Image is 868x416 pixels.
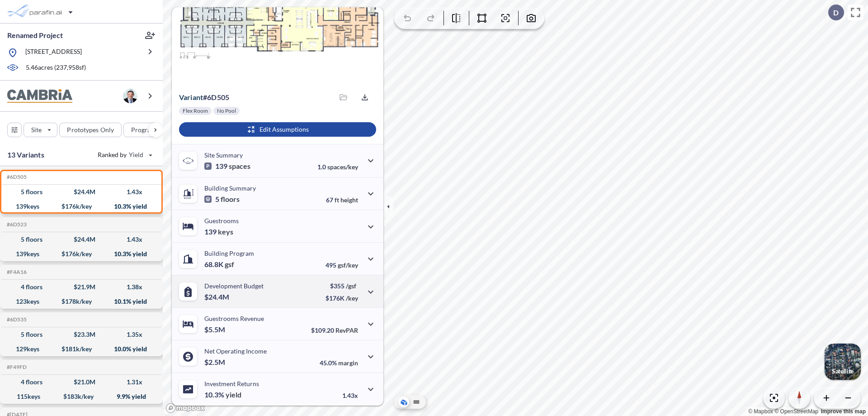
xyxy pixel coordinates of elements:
[218,227,233,236] span: keys
[5,269,27,275] h5: Click to copy the code
[833,9,839,17] p: D
[26,63,86,73] p: 5.46 acres ( 237,958 sf)
[123,123,172,137] button: Program
[25,47,82,58] p: [STREET_ADDRESS]
[259,125,309,134] p: Edit Assumptions
[24,123,57,137] button: Site
[204,217,239,225] p: Guestrooms
[320,359,358,367] p: 45.0%
[165,403,205,413] a: Mapbox homepage
[179,122,376,137] button: Edit Assumptions
[204,358,226,367] p: $2.5M
[7,149,44,160] p: 13 Variants
[342,392,358,399] p: 1.43x
[131,125,156,134] p: Program
[204,184,256,192] p: Building Summary
[204,347,267,355] p: Net Operating Income
[5,316,27,323] h5: Click to copy the code
[226,390,241,399] span: yield
[311,326,358,334] p: $109.20
[325,294,358,302] p: $176K
[317,163,358,171] p: 1.0
[179,93,229,102] p: # 6d505
[5,221,27,228] h5: Click to copy the code
[338,359,358,367] span: margin
[7,89,72,103] img: BrandImage
[59,123,122,137] button: Prototypes Only
[204,325,226,334] p: $5.5M
[217,107,236,115] p: No Pool
[5,364,27,370] h5: Click to copy the code
[346,282,356,290] span: /gsf
[183,107,208,115] p: Flex Room
[338,261,358,269] span: gsf/key
[204,315,264,322] p: Guestrooms Revenue
[832,368,854,375] p: Satellite
[225,260,234,269] span: gsf
[335,196,339,204] span: ft
[204,227,233,236] p: 139
[229,162,250,171] span: spaces
[340,196,358,204] span: height
[398,397,409,407] button: Aerial View
[335,326,358,334] span: RevPAR
[325,282,358,290] p: $355
[204,390,241,399] p: 10.3%
[204,151,243,159] p: Site Summary
[821,408,866,415] a: Improve this map
[129,150,144,159] span: Yield
[204,292,231,301] p: $24.4M
[204,282,264,290] p: Development Budget
[7,30,63,40] p: Renamed Project
[326,196,358,204] p: 67
[31,125,42,134] p: Site
[5,174,27,180] h5: Click to copy the code
[204,249,254,257] p: Building Program
[327,163,358,171] span: spaces/key
[825,344,861,380] img: Switcher Image
[325,261,358,269] p: 495
[204,260,234,269] p: 68.8K
[774,408,818,415] a: OpenStreetMap
[123,89,137,103] img: user logo
[204,195,240,204] p: 5
[411,397,422,407] button: Site Plan
[221,195,240,204] span: floors
[825,344,861,380] button: Switcher ImageSatellite
[90,148,158,162] button: Ranked by Yield
[204,380,259,387] p: Investment Returns
[204,162,250,171] p: 139
[179,93,203,101] span: Variant
[346,294,358,302] span: /key
[748,408,773,415] a: Mapbox
[67,125,114,134] p: Prototypes Only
